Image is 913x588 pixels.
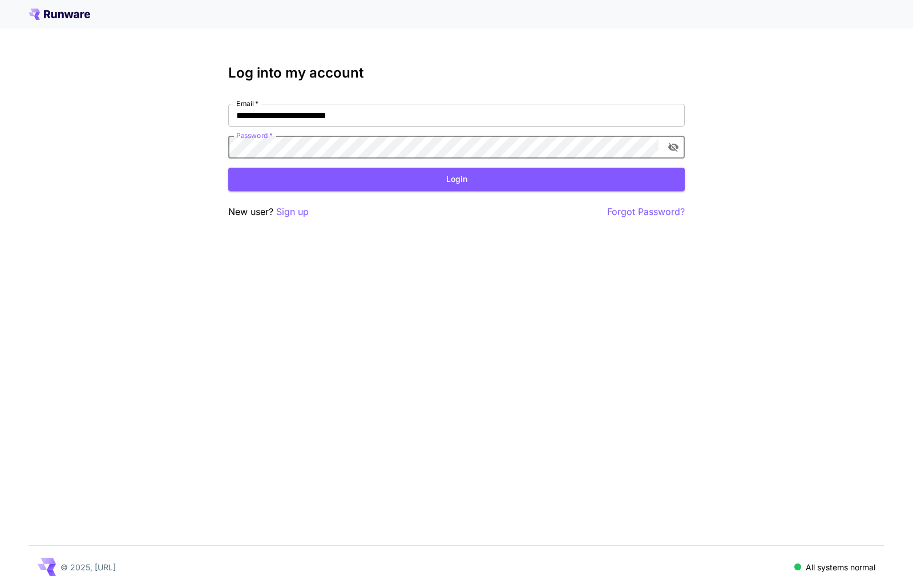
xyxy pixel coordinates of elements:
button: Forgot Password? [607,205,685,219]
label: Password [236,131,273,140]
p: © 2025, [URL] [60,561,116,573]
label: Email [236,99,258,108]
p: All systems normal [806,561,875,573]
button: Login [228,168,685,191]
button: Sign up [276,205,309,219]
h3: Log into my account [228,65,685,81]
p: New user? [228,205,309,219]
button: toggle password visibility [663,137,684,157]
